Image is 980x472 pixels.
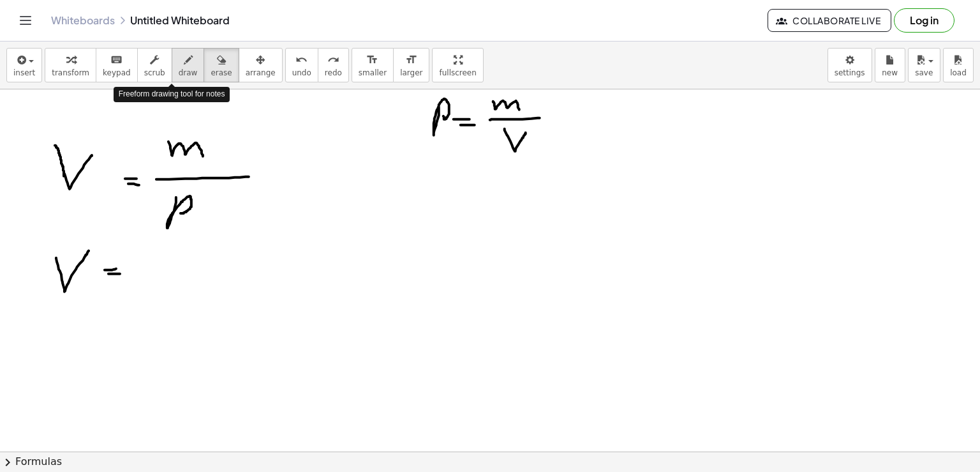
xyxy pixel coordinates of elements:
[6,48,42,82] button: insert
[432,48,483,82] button: fullscreen
[137,48,172,82] button: scrub
[15,10,36,31] button: Toggle navigation
[13,68,35,77] span: insert
[352,48,394,82] button: format_sizesmaller
[295,52,308,68] i: undo
[405,52,417,68] i: format_size
[393,48,429,82] button: format_sizelarger
[768,9,891,32] button: Collaborate Live
[285,48,318,82] button: undoundo
[51,14,115,27] a: Whiteboards
[246,68,276,77] span: arrange
[318,48,349,82] button: redoredo
[400,68,422,77] span: larger
[52,68,89,77] span: transform
[114,87,230,102] div: Freeform drawing tool for notes
[96,48,138,82] button: keyboardkeypad
[239,48,283,82] button: arrange
[327,52,339,68] i: redo
[179,68,198,77] span: draw
[144,68,165,77] span: scrub
[894,8,954,33] button: Log in
[835,68,865,77] span: settings
[172,48,205,82] button: draw
[366,52,378,68] i: format_size
[828,48,872,82] button: settings
[325,68,342,77] span: redo
[110,52,122,68] i: keyboard
[950,68,967,77] span: load
[359,68,387,77] span: smaller
[908,48,940,82] button: save
[204,48,239,82] button: erase
[943,48,974,82] button: load
[875,48,905,82] button: new
[915,68,933,77] span: save
[211,68,232,77] span: erase
[45,48,96,82] button: transform
[439,68,476,77] span: fullscreen
[778,15,880,26] span: Collaborate Live
[882,68,898,77] span: new
[292,68,311,77] span: undo
[103,68,131,77] span: keypad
